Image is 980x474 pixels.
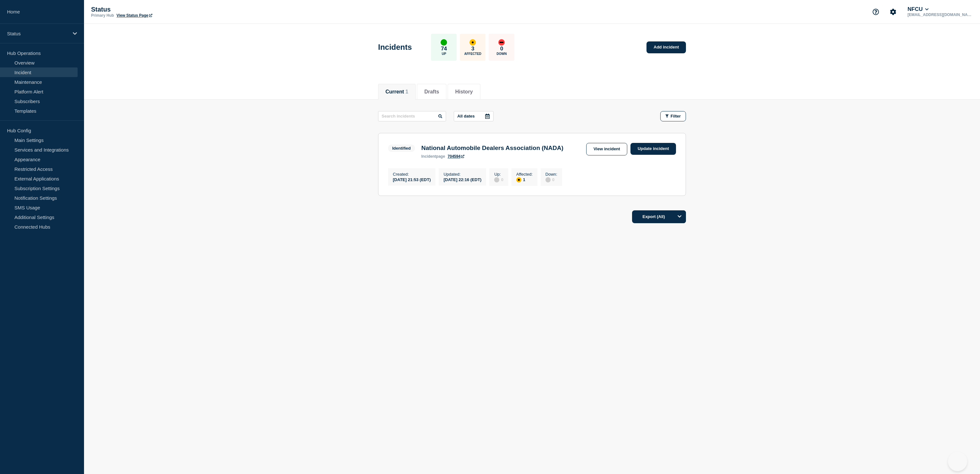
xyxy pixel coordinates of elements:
[906,6,930,13] button: NFCU
[586,143,628,155] a: View incident
[869,5,883,19] button: Support
[545,177,557,182] div: 0
[516,177,533,182] div: 1
[673,210,686,223] button: Options
[671,114,681,119] span: Filter
[378,111,446,121] input: Search incidents
[393,172,431,177] p: Created :
[660,111,686,121] button: Filter
[498,39,505,46] div: down
[444,172,481,177] p: Updated :
[497,52,507,56] p: Down
[545,177,551,182] div: disabled
[116,13,152,18] a: View Status Page
[455,89,473,95] button: History
[500,46,503,52] p: 0
[91,6,219,13] p: Status
[405,89,408,94] span: 1
[906,13,973,17] p: [EMAIL_ADDRESS][DOMAIN_NAME]
[388,145,415,152] span: Identified
[494,177,503,182] div: 0
[91,13,114,18] p: Primary Hub
[646,41,686,53] a: Add incident
[457,114,475,119] p: All dates
[494,172,503,177] p: Up :
[441,39,447,46] div: up
[469,39,476,46] div: affected
[442,52,446,56] p: Up
[494,177,499,182] div: disabled
[378,43,412,52] h1: Incidents
[454,111,494,121] button: All dates
[424,89,439,95] button: Drafts
[545,172,557,177] p: Down :
[630,143,676,155] a: Update incident
[948,452,967,471] iframe: Help Scout Beacon - Open
[886,5,900,19] button: Account settings
[471,46,474,52] p: 3
[516,177,521,182] div: affected
[444,177,481,182] div: [DATE] 22:16 (EDT)
[448,154,464,159] a: 704594
[7,31,69,36] p: Status
[632,210,686,223] button: Export (All)
[516,172,533,177] p: Affected :
[464,52,481,56] p: Affected
[385,89,408,95] button: Current 1
[421,154,445,159] p: page
[421,154,436,159] span: incident
[421,145,563,152] h3: National Automobile Dealers Association (NADA)
[393,177,431,182] div: [DATE] 21:53 (EDT)
[441,46,447,52] p: 74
